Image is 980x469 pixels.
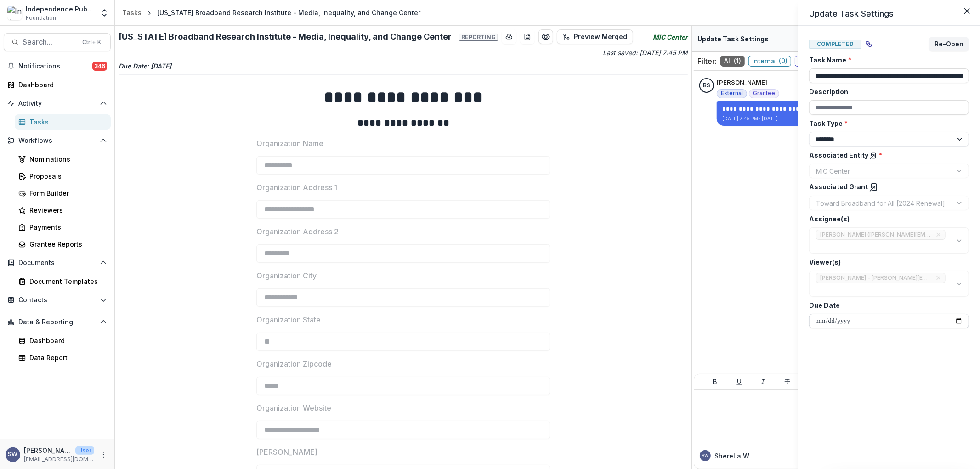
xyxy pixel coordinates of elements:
label: Viewer(s) [809,257,963,267]
label: Assignee(s) [809,214,963,224]
button: Close [960,4,974,18]
label: Task Name [809,55,963,65]
label: Task Type [809,119,963,128]
label: Associated Entity [809,150,963,160]
button: View dependent tasks [861,37,876,51]
button: Re-Open [929,37,969,51]
span: Completed [809,40,861,49]
label: Due Date [809,300,963,310]
label: Associated Grant [809,182,963,192]
label: Description [809,87,963,96]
